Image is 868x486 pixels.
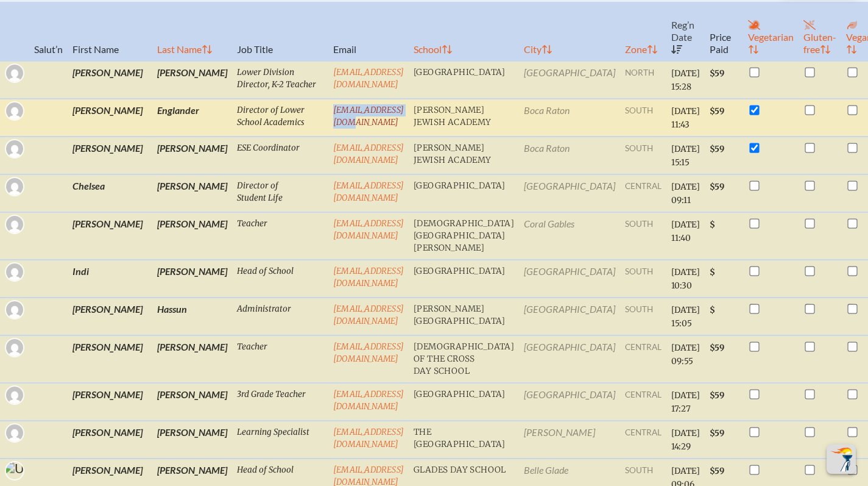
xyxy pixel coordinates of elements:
td: south [620,260,666,298]
img: Gravatar [6,102,23,120]
span: $59 [710,144,724,154]
td: [PERSON_NAME] [519,421,620,459]
img: Gravatar [6,263,23,281]
td: central [620,174,666,212]
td: south [620,137,666,174]
img: Gravatar [6,301,23,318]
td: [GEOGRAPHIC_DATA] [519,61,620,99]
td: [PERSON_NAME] [152,260,232,298]
a: [EMAIL_ADDRESS][DOMAIN_NAME] [333,218,404,241]
span: $ [710,305,715,315]
img: Gravatar [6,387,23,404]
td: [PERSON_NAME] [68,335,152,383]
td: 3rd Grade Teacher [232,383,328,421]
td: [GEOGRAPHIC_DATA] [519,260,620,298]
td: south [620,298,666,335]
th: Gluten-free [799,1,841,61]
td: Teacher [232,335,328,383]
span: [DATE] 09:11 [671,182,700,205]
td: [PERSON_NAME] Jewish Academy [409,137,519,174]
td: central [620,335,666,383]
th: Vegetarian [743,1,799,61]
span: [DATE] 15:05 [671,305,700,329]
th: Zone [620,1,666,61]
a: [EMAIL_ADDRESS][DOMAIN_NAME] [333,105,404,127]
td: [PERSON_NAME] [152,61,232,99]
td: [GEOGRAPHIC_DATA] [409,260,519,298]
td: central [620,421,666,459]
span: $59 [710,106,724,116]
td: [PERSON_NAME] [152,335,232,383]
th: Price Paid [705,1,743,61]
td: [GEOGRAPHIC_DATA] [519,383,620,421]
span: $59 [710,343,724,353]
span: $ [710,267,715,277]
img: To the top [829,447,853,471]
td: Head of School [232,260,328,298]
td: [DEMOGRAPHIC_DATA] of the Cross Day School [409,335,519,383]
td: [PERSON_NAME] [152,383,232,421]
td: [GEOGRAPHIC_DATA] [519,335,620,383]
span: [DATE] 15:15 [671,144,700,168]
span: [DATE] 15:28 [671,68,700,92]
a: [EMAIL_ADDRESS][DOMAIN_NAME] [333,304,404,326]
th: Job Title [232,1,328,61]
th: Email [328,1,409,61]
td: [GEOGRAPHIC_DATA] [519,174,620,212]
td: Indi [68,260,152,298]
td: [PERSON_NAME] [68,383,152,421]
a: [EMAIL_ADDRESS][DOMAIN_NAME] [333,427,404,449]
td: [PERSON_NAME] [68,421,152,459]
td: [GEOGRAPHIC_DATA] [409,383,519,421]
span: $59 [710,466,724,476]
img: Gravatar [6,216,23,233]
td: Chelsea [68,174,152,212]
span: [DATE] 14:29 [671,428,700,452]
span: [DATE] 11:40 [671,220,700,243]
td: [PERSON_NAME] [152,137,232,174]
td: [PERSON_NAME] [68,61,152,99]
td: [PERSON_NAME] [152,421,232,459]
td: Director of Student Life [232,174,328,212]
td: [PERSON_NAME][GEOGRAPHIC_DATA] [409,298,519,335]
img: Gravatar [6,178,23,195]
span: [DATE] 17:27 [671,390,700,414]
span: [DATE] 09:55 [671,343,700,366]
td: Administrator [232,298,328,335]
button: Scroll Top [827,445,856,474]
a: [EMAIL_ADDRESS][DOMAIN_NAME] [333,389,404,412]
th: Salut’n [29,1,68,61]
span: $ [710,220,715,230]
td: [PERSON_NAME] [68,137,152,174]
th: City [519,1,620,61]
span: $59 [710,390,724,401]
td: south [620,212,666,260]
td: [PERSON_NAME] [68,99,152,137]
a: [EMAIL_ADDRESS][DOMAIN_NAME] [333,180,404,203]
td: Englander [152,99,232,137]
td: The [GEOGRAPHIC_DATA] [409,421,519,459]
span: $59 [710,428,724,438]
td: [PERSON_NAME] Jewish Academy [409,99,519,137]
td: [PERSON_NAME] [68,212,152,260]
a: [EMAIL_ADDRESS][DOMAIN_NAME] [333,341,404,364]
img: Gravatar [6,339,23,356]
td: Boca Raton [519,99,620,137]
td: [PERSON_NAME] [68,298,152,335]
td: ESE Coordinator [232,137,328,174]
span: [DATE] 10:30 [671,267,700,291]
a: [EMAIL_ADDRESS][DOMAIN_NAME] [333,266,404,288]
span: $59 [710,68,724,79]
td: Boca Raton [519,137,620,174]
th: First Name [68,1,152,61]
td: Coral Gables [519,212,620,260]
th: Last Name [152,1,232,61]
span: [DATE] 11:43 [671,106,700,130]
td: central [620,383,666,421]
td: [PERSON_NAME] [152,174,232,212]
td: Director of Lower School Academics [232,99,328,137]
td: [DEMOGRAPHIC_DATA][GEOGRAPHIC_DATA][PERSON_NAME] [409,212,519,260]
a: [EMAIL_ADDRESS][DOMAIN_NAME] [333,143,404,165]
a: [EMAIL_ADDRESS][DOMAIN_NAME] [333,67,404,90]
td: south [620,99,666,137]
